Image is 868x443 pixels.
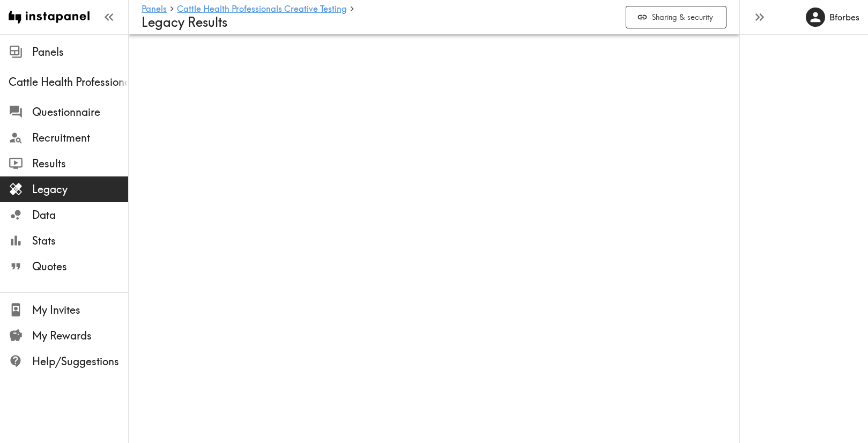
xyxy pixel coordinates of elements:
[32,302,128,318] span: My Invites
[32,208,128,223] span: Data
[32,259,128,274] span: Quotes
[32,130,128,145] span: Recruitment
[32,354,128,369] span: Help/Suggestions
[177,4,347,14] a: Cattle Health Professionals Creative Testing
[32,233,128,248] span: Stats
[32,45,128,60] span: Panels
[626,6,726,29] button: Sharing & security
[142,14,617,30] h4: Legacy Results
[32,182,128,197] span: Legacy
[32,156,128,171] span: Results
[142,4,167,14] a: Panels
[9,75,128,90] span: Cattle Health Professionals Creative Testing
[32,105,128,120] span: Questionnaire
[829,11,859,23] h6: Bforbes
[32,328,128,343] span: My Rewards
